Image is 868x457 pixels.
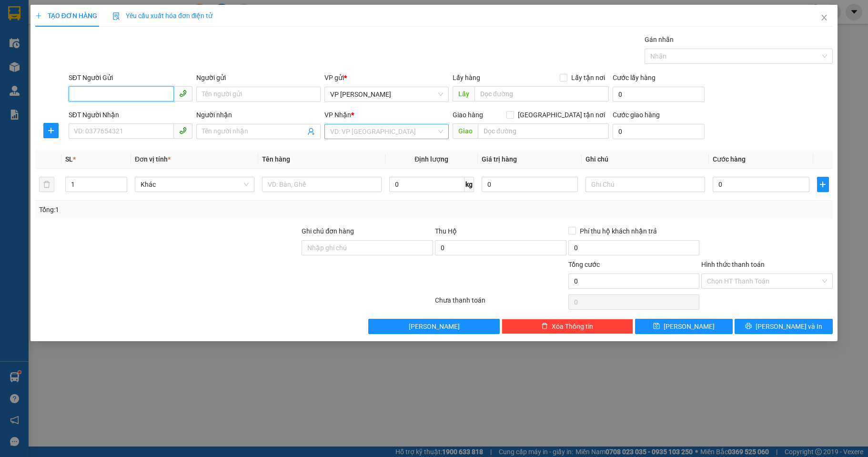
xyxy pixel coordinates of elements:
div: SĐT Người Gửi [69,72,193,83]
span: [PERSON_NAME] [409,321,460,332]
span: save [653,323,660,330]
input: Cước lấy hàng [613,87,705,102]
input: 0 [482,177,578,192]
h1: NQT1310250003 [104,69,165,90]
span: kg [464,177,474,192]
div: VP gửi [324,72,449,83]
span: phone [179,127,187,134]
label: Cước lấy hàng [613,74,656,81]
span: Đơn vị tính [135,155,171,163]
span: user-add [307,128,315,135]
th: Ghi chú [582,150,709,169]
input: VD: Bàn, Ghế [262,177,382,192]
div: Chưa thanh toán [434,295,567,312]
span: Lấy [453,86,474,102]
b: GỬI : VP [PERSON_NAME] [12,69,103,117]
img: logo.jpg [12,12,60,60]
span: VP Nguyễn Quốc Trị [330,87,443,102]
span: plus [818,181,829,188]
input: Ghi Chú [585,177,705,192]
span: Tên hàng [262,155,290,163]
div: Tổng: 1 [39,204,335,215]
span: Lấy hàng [453,74,480,81]
span: [PERSON_NAME] [664,321,715,332]
span: close [820,14,828,21]
b: Duy Khang Limousine [77,11,192,23]
span: Tổng cước [568,261,600,268]
button: printer[PERSON_NAME] và In [735,319,833,334]
span: [GEOGRAPHIC_DATA] tận nơi [514,110,609,120]
span: plus [35,12,42,19]
button: deleteXóa Thông tin [502,319,633,334]
div: SĐT Người Nhận [69,110,193,120]
span: Giá trị hàng [482,155,517,163]
span: phone [179,90,187,97]
button: Close [811,5,838,31]
button: delete [39,177,54,192]
label: Gán nhãn [645,36,674,43]
input: Cước giao hàng [613,124,705,139]
span: Phí thu hộ khách nhận trả [576,226,661,236]
input: Ghi chú đơn hàng [302,240,433,255]
span: SL [65,155,73,163]
span: [PERSON_NAME] và In [756,321,822,332]
input: Dọc đường [478,123,609,139]
button: save[PERSON_NAME] [635,319,733,334]
label: Cước giao hàng [613,111,660,119]
span: Giao hàng [453,111,483,119]
span: Lấy tận nơi [567,72,609,83]
span: Khác [141,177,249,192]
button: plus [43,123,59,138]
input: Dọc đường [474,86,609,102]
span: TẠO ĐƠN HÀNG [35,12,97,20]
img: icon [112,12,120,20]
button: plus [817,177,829,192]
span: Giao [453,123,478,139]
button: [PERSON_NAME] [368,319,500,334]
span: Yêu cầu xuất hóa đơn điện tử [112,12,213,20]
span: delete [541,323,548,330]
label: Hình thức thanh toán [701,261,765,268]
span: Xóa Thông tin [552,321,593,332]
li: Số 2 [PERSON_NAME], [GEOGRAPHIC_DATA] [53,23,216,35]
label: Ghi chú đơn hàng [302,227,354,235]
span: Cước hàng [713,155,746,163]
span: plus [44,127,58,134]
div: Người nhận [196,110,321,120]
span: printer [745,323,752,330]
div: Người gửi [196,72,321,83]
b: Gửi khách hàng [90,49,179,61]
span: VP Nhận [324,111,351,119]
li: Hotline: 19003086 [53,35,216,47]
span: Định lượng [414,155,448,163]
span: Thu Hộ [435,227,457,235]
